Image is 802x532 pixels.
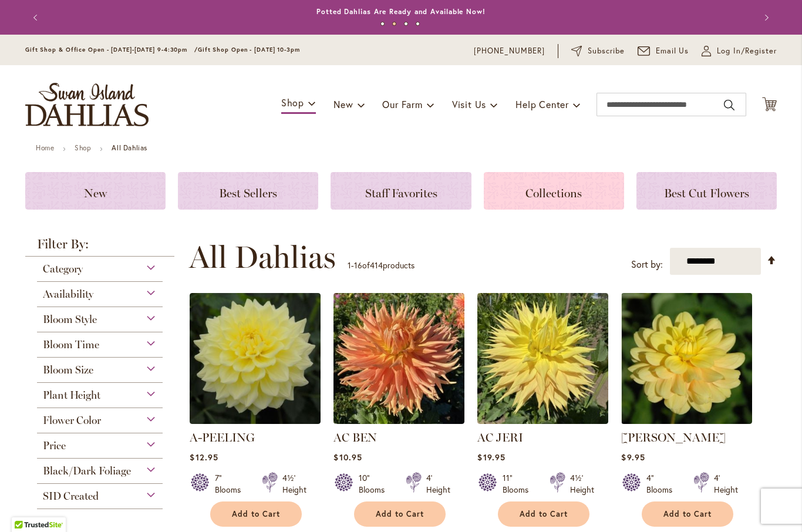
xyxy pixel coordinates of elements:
[190,430,255,445] a: A-PEELING
[43,414,101,427] span: Flower Color
[503,472,535,496] div: 11" Blooms
[638,45,689,57] a: Email Us
[621,415,752,426] a: AHOY MATEY
[348,260,351,271] span: 1
[474,45,545,57] a: [PHONE_NUMBER]
[25,46,198,53] span: Gift Shop & Office Open - [DATE]-[DATE] 9-4:30pm /
[84,186,107,200] span: New
[646,472,679,496] div: 4" Blooms
[404,22,408,26] button: 3 of 4
[281,96,304,109] span: Shop
[25,6,49,29] button: Previous
[232,509,280,519] span: Add to Cart
[43,439,66,452] span: Price
[348,256,415,275] p: - of products
[520,509,568,519] span: Add to Cart
[25,238,174,257] strong: Filter By:
[43,363,93,376] span: Bloom Size
[331,172,471,210] a: Staff Favorites
[43,288,93,301] span: Availability
[43,389,100,402] span: Plant Height
[515,98,569,110] span: Help Center
[621,293,752,424] img: AHOY MATEY
[198,46,300,53] span: Gift Shop Open - [DATE] 10-3pm
[210,501,302,527] button: Add to Cart
[25,83,149,126] a: store logo
[43,262,83,275] span: Category
[9,490,42,523] iframe: Launch Accessibility Center
[333,98,353,110] span: New
[376,509,424,519] span: Add to Cart
[380,22,385,26] button: 1 of 4
[452,98,486,110] span: Visit Us
[333,452,362,463] span: $10.95
[753,6,777,29] button: Next
[43,490,99,503] span: SID Created
[316,7,486,16] a: Potted Dahlias Are Ready and Available Now!
[190,415,321,426] a: A-Peeling
[354,501,446,527] button: Add to Cart
[365,186,437,200] span: Staff Favorites
[477,293,608,424] img: AC Jeri
[43,338,99,351] span: Bloom Time
[43,464,131,477] span: Black/Dark Foliage
[215,472,248,496] div: 7" Blooms
[392,22,396,26] button: 2 of 4
[498,501,589,527] button: Add to Cart
[477,430,523,445] a: AC JERI
[664,186,749,200] span: Best Cut Flowers
[571,45,625,57] a: Subscribe
[426,472,450,496] div: 4' Height
[189,240,336,275] span: All Dahlias
[219,186,277,200] span: Best Sellers
[190,452,218,463] span: $12.95
[631,254,663,275] label: Sort by:
[663,509,712,519] span: Add to Cart
[416,22,420,26] button: 4 of 4
[36,143,54,152] a: Home
[636,172,777,210] a: Best Cut Flowers
[656,45,689,57] span: Email Us
[588,45,625,57] span: Subscribe
[477,452,505,463] span: $19.95
[354,260,362,271] span: 16
[714,472,738,496] div: 4' Height
[112,143,147,152] strong: All Dahlias
[75,143,91,152] a: Shop
[525,186,582,200] span: Collections
[178,172,318,210] a: Best Sellers
[370,260,383,271] span: 414
[43,313,97,326] span: Bloom Style
[333,293,464,424] img: AC BEN
[333,415,464,426] a: AC BEN
[717,45,777,57] span: Log In/Register
[570,472,594,496] div: 4½' Height
[621,430,726,445] a: [PERSON_NAME]
[484,172,624,210] a: Collections
[190,293,321,424] img: A-Peeling
[282,472,306,496] div: 4½' Height
[621,452,645,463] span: $9.95
[333,430,377,445] a: AC BEN
[359,472,392,496] div: 10" Blooms
[642,501,733,527] button: Add to Cart
[25,172,166,210] a: New
[702,45,777,57] a: Log In/Register
[382,98,422,110] span: Our Farm
[477,415,608,426] a: AC Jeri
